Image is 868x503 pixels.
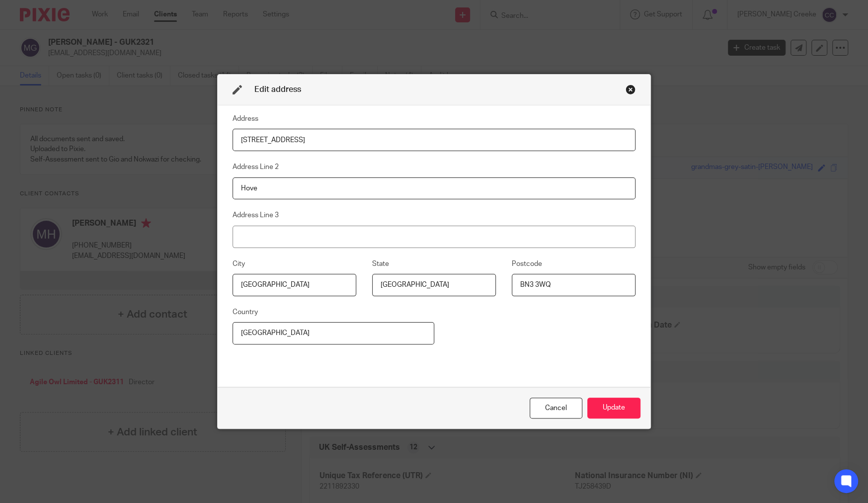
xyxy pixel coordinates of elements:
[233,162,279,172] label: Address Line 2
[587,398,640,419] button: Update
[512,259,542,269] label: Postcode
[233,114,258,124] label: Address
[530,398,582,419] div: Close this dialog window
[372,259,389,269] label: State
[254,85,301,93] span: Edit address
[233,210,279,220] label: Address Line 3
[233,307,258,317] label: Country
[233,259,245,269] label: City
[626,84,635,94] div: Close this dialog window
